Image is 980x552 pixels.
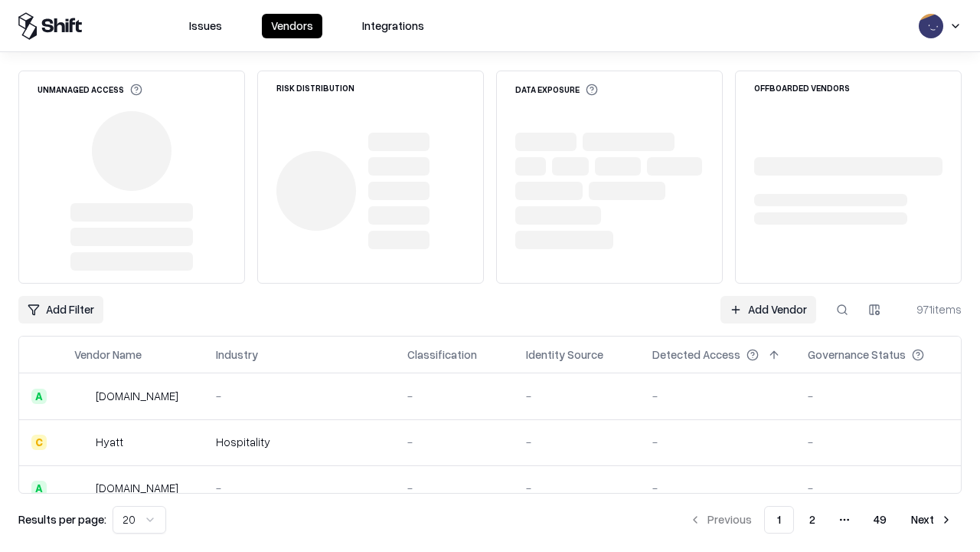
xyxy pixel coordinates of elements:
div: - [216,480,383,496]
div: - [652,388,783,404]
a: Add Vendor [720,296,816,324]
div: Classification [407,347,477,363]
div: Identity Source [526,347,603,363]
img: primesec.co.il [74,481,90,496]
img: Hyatt [74,435,90,450]
div: 971 items [900,301,962,317]
button: Next [902,506,962,534]
button: Issues [180,14,231,38]
div: - [808,480,949,496]
div: Vendor Name [74,347,142,363]
div: Hospitality [216,434,383,450]
button: Integrations [353,14,433,38]
div: A [31,389,47,404]
div: - [216,388,383,404]
div: - [526,434,628,450]
div: - [407,388,501,404]
button: Add Filter [18,296,103,324]
div: - [652,434,783,450]
div: - [808,388,949,404]
div: C [31,435,47,450]
div: Governance Status [808,347,906,363]
div: A [31,481,47,496]
div: [DOMAIN_NAME] [96,388,178,404]
img: intrado.com [74,389,90,404]
div: Data Exposure [515,84,598,96]
div: - [652,480,783,496]
div: - [526,388,628,404]
p: Results per page: [18,511,106,527]
div: [DOMAIN_NAME] [96,480,178,496]
div: - [526,480,628,496]
button: 1 [764,506,794,534]
div: Hyatt [96,434,123,450]
div: Industry [216,347,258,363]
div: - [808,434,949,450]
div: Offboarded Vendors [754,84,850,92]
div: Unmanaged Access [38,84,142,96]
div: Risk Distribution [276,84,354,92]
button: 49 [861,506,899,534]
div: - [407,480,501,496]
div: - [407,434,501,450]
div: Detected Access [652,347,740,363]
button: Vendors [262,14,322,38]
nav: pagination [680,506,962,534]
button: 2 [797,506,828,534]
